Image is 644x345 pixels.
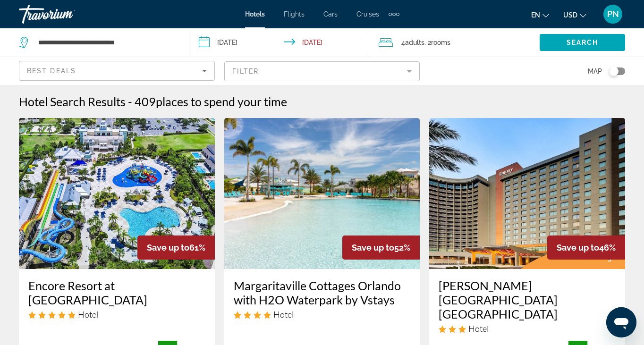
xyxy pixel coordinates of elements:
[28,309,205,320] div: 5 star Hotel
[369,28,540,57] button: Travelers: 4 adults, 0 children
[424,36,450,49] span: , 2
[128,94,132,109] span: -
[557,243,599,252] span: Save up to
[607,9,619,19] span: PN
[273,309,294,320] span: Hotel
[540,34,625,51] button: Search
[27,65,207,76] mat-select: Sort by
[606,307,636,337] iframe: Button to launch messaging window
[234,278,411,307] a: Margaritaville Cottages Orlando with H2O Waterpark by Vstays
[135,94,287,109] h2: 409
[245,10,265,18] a: Hotels
[19,94,126,109] h1: Hotel Search Results
[19,118,215,269] img: Hotel image
[401,36,424,49] span: 4
[468,323,489,334] span: Hotel
[439,323,616,334] div: 3 star Hotel
[563,8,586,22] button: Change currency
[588,65,602,78] span: Map
[429,118,625,269] img: Hotel image
[356,10,379,18] a: Cruises
[567,39,599,46] span: Search
[78,309,98,320] span: Hotel
[137,236,215,260] div: 61%
[234,309,411,320] div: 4 star Hotel
[531,11,540,19] span: en
[189,28,369,57] button: Check-in date: Oct 10, 2025 Check-out date: Oct 13, 2025
[224,61,420,82] button: Filter
[439,278,616,321] a: [PERSON_NAME][GEOGRAPHIC_DATA] [GEOGRAPHIC_DATA]
[28,278,205,307] a: Encore Resort at [GEOGRAPHIC_DATA]
[547,236,625,260] div: 46%
[224,118,420,269] img: Hotel image
[431,39,450,46] span: rooms
[602,67,625,76] button: Toggle map
[389,7,399,22] button: Extra navigation items
[27,67,76,75] span: Best Deals
[19,2,113,26] a: Travorium
[156,94,287,109] span: places to spend your time
[563,11,577,19] span: USD
[147,243,189,252] span: Save up to
[284,10,305,18] a: Flights
[352,243,394,252] span: Save up to
[323,10,338,18] a: Cars
[531,8,549,22] button: Change language
[601,4,625,24] button: User Menu
[405,39,424,46] span: Adults
[342,236,420,260] div: 52%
